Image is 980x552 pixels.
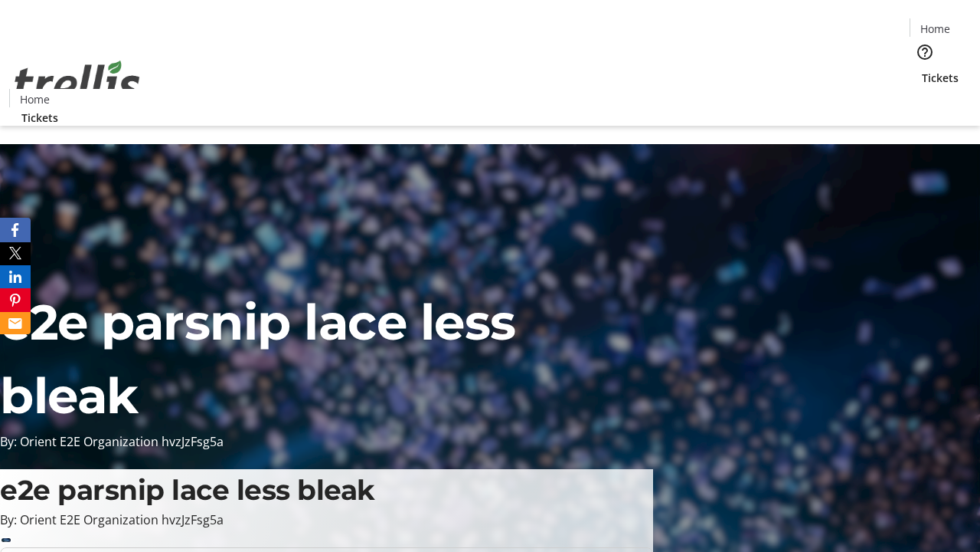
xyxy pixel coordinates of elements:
[21,110,58,126] span: Tickets
[910,21,959,37] a: Home
[920,21,950,37] span: Home
[910,86,940,117] button: Cart
[910,37,940,67] button: Help
[922,70,959,86] span: Tickets
[9,110,70,126] a: Tickets
[20,91,50,107] span: Home
[9,44,145,120] img: Orient E2E Organization hvzJzFsg5a's Logo
[910,70,971,86] a: Tickets
[10,91,59,107] a: Home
